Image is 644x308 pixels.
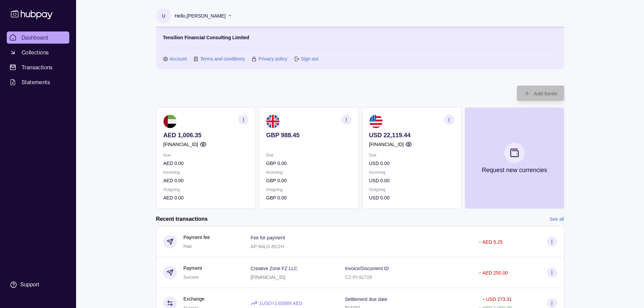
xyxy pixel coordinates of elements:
p: Payment [184,264,202,272]
a: Support [7,278,69,292]
a: Account [170,55,187,63]
p: AED 0.00 [163,194,248,202]
p: Outgoing [163,186,248,193]
p: USD 22,119.44 [369,132,454,139]
p: [FINANCIAL_ID] [369,141,404,148]
span: Add funds [534,91,557,96]
p: USD 0.00 [369,194,454,202]
p: Outgoing [369,186,454,193]
a: Sign out [301,55,318,63]
p: Due [266,151,351,159]
a: See all [550,215,564,223]
p: GBP 0.00 [266,160,351,167]
p: U [162,12,165,20]
span: Paid [184,244,192,249]
p: Outgoing [266,186,351,193]
p: AED 0.00 [163,160,248,167]
a: Terms and conditions [200,55,245,63]
a: Collections [7,46,69,58]
p: Creative Zone FZ LLC [251,266,297,271]
p: 1 USD = 3.65889 AED [259,300,302,307]
p: − AED 250.00 [479,270,508,276]
p: Hello, [PERSON_NAME] [175,12,226,20]
p: USD 0.00 [369,177,454,184]
img: ae [163,115,177,128]
p: GBP 0.00 [266,194,351,202]
a: Transactions [7,61,69,73]
p: Request new currencies [482,166,547,174]
p: AP-84LG-8G1H [251,244,284,249]
span: Dashboard [22,33,48,42]
p: Due [163,151,248,159]
p: AED 0.00 [163,177,248,184]
p: − USD 273.31 [482,297,512,302]
a: Statements [7,76,69,88]
img: us [369,115,382,128]
a: Privacy policy [258,55,287,63]
p: Settlement due date [345,297,387,302]
h2: Recent transactions [156,215,208,223]
span: Statements [22,78,50,86]
p: Payment fee [184,234,210,241]
p: Invoice/Document ID [345,266,389,271]
p: − AED 5.25 [479,239,503,245]
p: [FINANCIAL_ID] [163,141,198,148]
span: Success [184,275,199,280]
p: USD 0.00 [369,160,454,167]
p: Exchange [184,295,205,303]
button: Add funds [517,86,564,101]
div: Support [20,281,39,288]
p: AED 1,006.35 [163,132,248,139]
p: Incoming [266,169,351,176]
img: gb [266,115,280,128]
a: Dashboard [7,31,69,44]
p: GBP 0.00 [266,177,351,184]
p: GBP 988.45 [266,132,351,139]
span: Transactions [22,63,53,71]
p: [FINANCIAL_ID] [251,275,285,280]
p: Incoming [163,169,248,176]
p: Fee for payment [251,235,285,240]
p: Tensilion Financial Consulting Limited [163,34,249,41]
span: Collections [22,48,49,56]
button: Request new currencies [464,108,564,209]
p: CZ-PI-92728 [345,275,372,280]
p: Incoming [369,169,454,176]
p: Due [369,151,454,159]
